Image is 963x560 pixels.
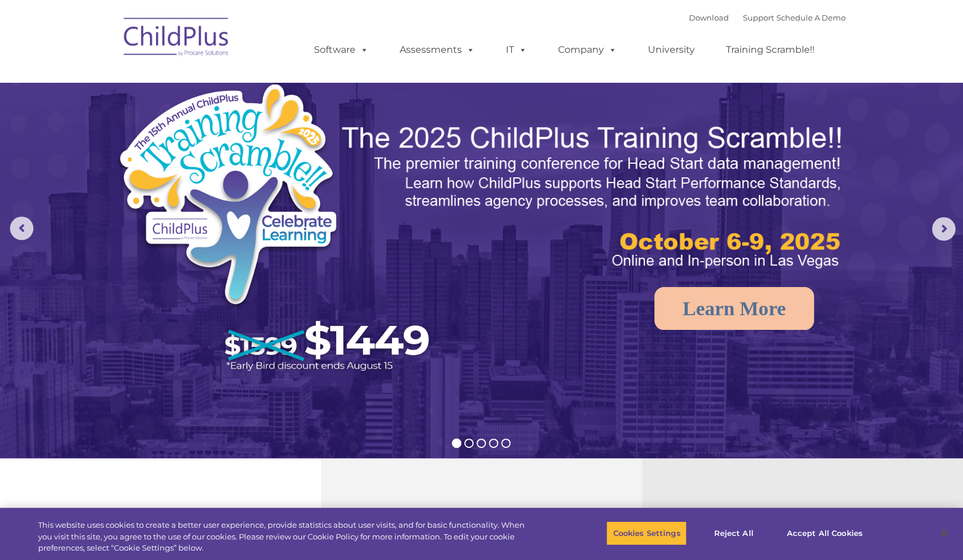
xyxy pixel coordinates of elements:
button: Accept All Cookies [780,521,869,545]
button: Close [931,520,957,546]
button: Reject All [697,521,770,545]
font: | [689,13,846,22]
a: Support [743,13,774,22]
a: Company [546,38,629,62]
a: Download [689,13,729,22]
img: ChildPlus by Procare Solutions [118,9,235,68]
a: Learn More [654,287,814,330]
div: This website uses cookies to create a better user experience, provide statistics about user visit... [38,519,530,554]
button: Cookies Settings [606,521,687,545]
a: Assessments [388,38,486,62]
a: IT [494,38,539,62]
a: Software [302,38,380,62]
a: University [636,38,707,62]
span: Last name [163,77,199,86]
span: Phone number [163,126,213,134]
a: Schedule A Demo [776,13,846,22]
a: Training Scramble!! [714,38,826,62]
